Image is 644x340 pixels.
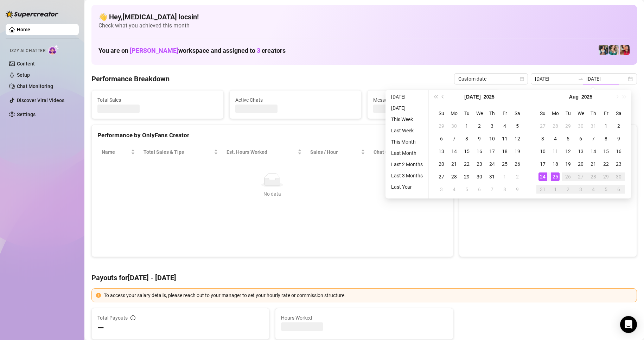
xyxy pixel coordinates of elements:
[235,96,356,104] span: Active Chats
[97,131,447,140] div: Performance by OnlyFans Creator
[257,47,260,54] span: 3
[369,145,447,159] th: Chat Conversion
[17,27,30,32] a: Home
[281,314,447,322] span: Hours Worked
[130,47,178,54] span: [PERSON_NAME]
[373,96,493,104] span: Messages Sent
[130,315,135,320] span: info-circle
[17,112,36,117] a: Settings
[578,76,584,82] span: swap-right
[599,45,608,55] img: Katy
[98,22,630,30] span: Check what you achieved this month
[458,74,524,84] span: Custom date
[48,45,59,55] img: AI Chatter
[6,11,58,18] img: logo-BBDzfeDw.svg
[91,74,170,84] h4: Performance Breakdown
[17,61,35,67] a: Content
[96,293,101,298] span: exclamation-circle
[310,148,359,156] span: Sales / Hour
[17,72,30,78] a: Setup
[306,145,369,159] th: Sales / Hour
[520,77,524,81] span: calendar
[104,190,440,198] div: No data
[17,97,64,103] a: Discover Viral Videos
[97,145,139,159] th: Name
[10,48,45,54] span: Izzy AI Chatter
[609,45,619,55] img: Zaddy
[227,148,296,156] div: Est. Hours Worked
[374,148,437,156] span: Chat Conversion
[102,148,129,156] span: Name
[535,75,575,83] input: Start date
[578,76,584,82] span: to
[97,314,128,322] span: Total Payouts
[104,291,632,299] div: To access your salary details, please reach out to your manager to set your hourly rate or commis...
[620,45,630,55] img: Vanessa
[144,148,212,156] span: Total Sales & Tips
[17,83,53,89] a: Chat Monitoring
[97,322,104,334] span: —
[465,131,631,140] div: Sales by OnlyFans Creator
[91,273,637,283] h4: Payouts for [DATE] - [DATE]
[98,12,630,22] h4: 👋 Hey, [MEDICAL_DATA] locsin !
[620,316,637,333] div: Open Intercom Messenger
[586,75,626,83] input: End date
[97,96,218,104] span: Total Sales
[98,47,286,55] h1: You are on workspace and assigned to creators
[139,145,222,159] th: Total Sales & Tips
